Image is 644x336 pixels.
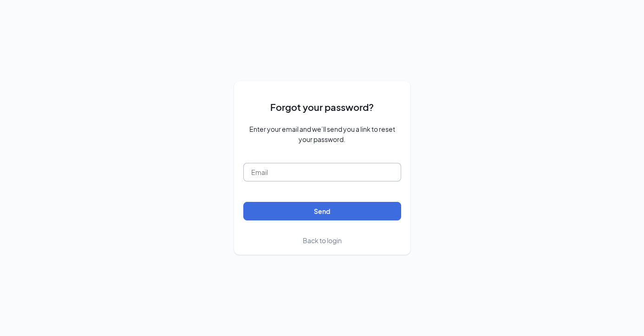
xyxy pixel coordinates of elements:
span: Enter your email and we’ll send you a link to reset your password. [243,124,401,144]
input: Email [243,163,401,181]
span: Forgot your password? [270,100,374,114]
a: Back to login [303,235,342,246]
button: Send [243,202,401,220]
span: Back to login [303,236,342,245]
